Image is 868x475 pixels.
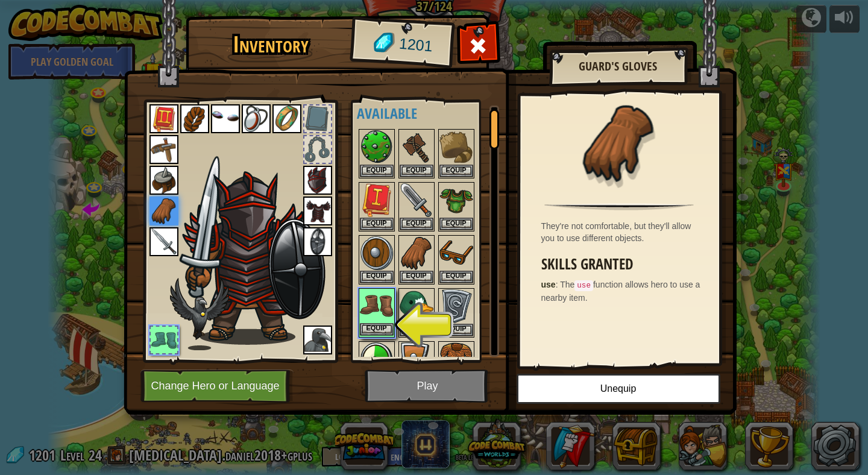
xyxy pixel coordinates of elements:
button: Equip [400,165,433,177]
strong: use [541,280,556,289]
button: Equip [439,218,473,230]
img: portrait.png [360,342,394,376]
img: obsidian-shield-male.png [180,169,327,345]
img: portrait.png [149,104,178,133]
img: portrait.png [439,289,473,323]
img: portrait.png [149,197,178,225]
img: portrait.png [400,289,433,323]
img: portrait.png [400,183,433,217]
button: Equip [439,271,473,283]
h2: Guard's Gloves [561,60,675,73]
button: Equip [439,324,473,336]
img: portrait.png [439,342,473,376]
img: portrait.png [360,130,394,164]
h3: Skills Granted [541,256,703,272]
img: portrait.png [149,166,178,195]
img: portrait.png [211,104,240,133]
span: The function allows hero to use a nearby item. [541,280,700,303]
button: Equip [360,165,394,177]
img: portrait.png [580,104,658,182]
button: Change Hero or Language [140,370,294,403]
img: portrait.png [400,130,433,164]
img: hr.png [544,203,693,210]
span: 1201 [398,33,433,57]
button: Equip [400,271,433,283]
img: portrait.png [303,326,332,354]
h4: Available [357,105,499,121]
h1: Inventory [194,32,348,57]
button: Equip [400,324,433,336]
img: portrait.png [272,104,301,133]
img: portrait.png [149,227,178,256]
img: portrait.png [439,130,473,164]
button: Equip [360,323,394,336]
button: Equip [439,165,473,177]
img: Gordon-Head.png [180,168,329,345]
button: Equip [400,218,433,230]
img: portrait.png [400,342,433,376]
img: portrait.png [439,183,473,217]
img: portrait.png [149,135,178,164]
img: portrait.png [360,236,394,270]
img: portrait.png [360,289,394,323]
img: portrait.png [242,104,271,133]
span: : [556,280,561,289]
button: Equip [360,218,394,230]
div: They're not comfortable, but they'll allow you to use different objects. [541,220,703,244]
img: portrait.png [180,104,209,133]
img: portrait.png [303,197,332,225]
img: portrait.png [303,166,332,195]
img: raven-paper-doll.png [170,278,229,350]
img: portrait.png [439,236,473,270]
code: use [574,280,593,291]
img: portrait.png [400,236,433,270]
button: Unequip [517,374,720,404]
img: portrait.png [360,183,394,217]
button: Equip [360,271,394,283]
img: portrait.png [303,227,332,256]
